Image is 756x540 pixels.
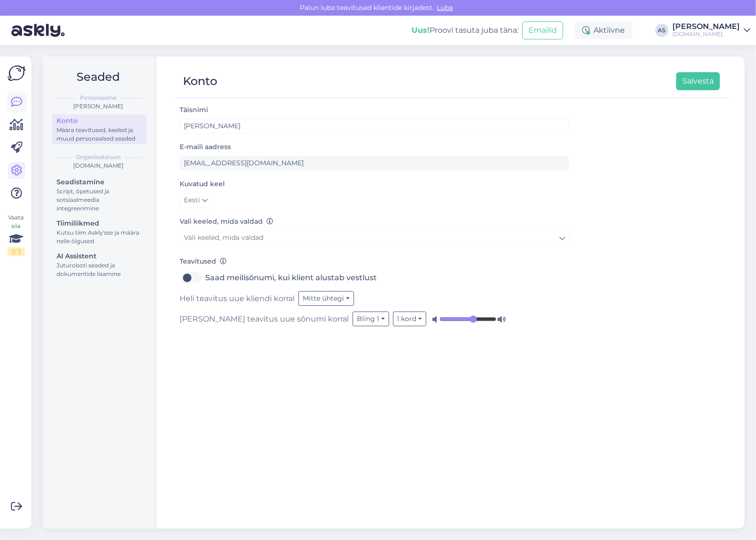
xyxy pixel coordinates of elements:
[180,142,231,152] label: E-maili aadress
[180,256,227,266] label: Teavitused
[52,217,146,247] a: TiimiliikmedKutsu tiim Askly'sse ja määra neile õigused
[180,105,208,115] label: Täisnimi
[298,291,354,306] button: Mitte ühtegi
[57,218,142,228] div: Tiimiliikmed
[411,26,430,35] b: Uus!
[434,3,456,12] span: Luba
[672,23,740,30] div: [PERSON_NAME]
[522,21,563,39] button: Emailid
[57,116,142,126] div: Konto
[180,291,569,306] div: Heli teavitus uue kliendi korral
[57,187,142,213] div: Script, õpetused ja sotsiaalmeedia integreerimine
[52,176,146,214] a: SeadistamineScript, õpetused ja sotsiaalmeedia integreerimine
[574,22,632,39] div: Aktiivne
[180,193,212,208] a: Eesti
[8,213,25,256] div: Vaata siia
[57,261,142,278] div: Juturoboti seaded ja dokumentide lisamine
[50,102,146,111] div: [PERSON_NAME]
[184,233,263,242] span: Vali keeled, mida valdad
[50,161,146,170] div: [DOMAIN_NAME]
[180,230,569,245] a: Vali keeled, mida valdad
[184,195,200,206] span: Eesti
[672,30,740,38] div: [DOMAIN_NAME]
[76,153,121,161] b: Organisatsioon
[180,217,273,227] label: Vali keeled, mida valdad
[52,250,146,280] a: AI AssistentJuturoboti seaded ja dokumentide lisamine
[180,156,569,171] input: Sisesta e-maili aadress
[411,25,518,36] div: Proovi tasuta juba täna:
[353,312,389,326] button: Bling 1
[183,72,217,90] div: Konto
[57,251,142,261] div: AI Assistent
[205,270,377,285] label: Saad meilisõnumi, kui klient alustab vestlust
[57,228,142,246] div: Kutsu tiim Askly'sse ja määra neile õigused
[57,126,142,143] div: Määra teavitused, keeled ja muud personaalsed seaded
[393,312,427,326] button: 1 kord
[8,247,25,256] div: 2 / 3
[180,119,569,133] input: Sisesta nimi
[672,23,750,38] a: [PERSON_NAME][DOMAIN_NAME]
[57,177,142,187] div: Seadistamine
[180,179,225,189] label: Kuvatud keel
[8,64,26,82] img: Askly Logo
[655,24,669,37] div: AS
[676,72,720,90] button: Salvesta
[80,94,117,102] b: Personaalne
[180,312,569,326] div: [PERSON_NAME] teavitus uue sõnumi korral
[52,114,146,144] a: KontoMäära teavitused, keeled ja muud personaalsed seaded
[50,68,146,86] h2: Seaded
